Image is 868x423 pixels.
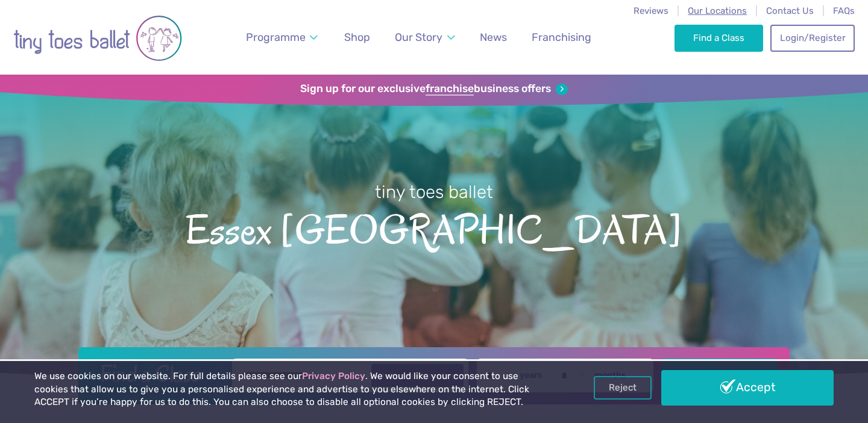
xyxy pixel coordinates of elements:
[426,82,474,96] strong: franchise
[675,25,763,51] a: Find a Class
[480,31,507,43] span: News
[13,8,182,69] img: tiny toes ballet
[246,31,306,43] span: Programme
[661,370,834,405] a: Accept
[344,31,370,43] span: Shop
[766,5,814,16] a: Contact Us
[302,371,365,381] a: Privacy Policy
[662,359,778,392] button: Find Classes
[833,5,855,16] a: FAQs
[300,82,567,96] a: Sign up for our exclusivefranchisebusiness offers
[389,24,461,51] a: Our Story
[375,182,493,202] small: tiny toes ballet
[34,370,554,409] p: We use cookies on our website. For full details please see our . We would like your consent to us...
[594,376,652,399] a: Reject
[90,359,224,389] h2: Find a Class
[770,25,855,51] a: Login/Register
[688,5,747,16] a: Our Locations
[21,204,847,253] span: Essex [GEOGRAPHIC_DATA]
[339,24,376,51] a: Shop
[395,31,442,43] span: Our Story
[526,24,597,51] a: Franchising
[532,31,591,43] span: Franchising
[634,5,668,16] a: Reviews
[474,24,512,51] a: News
[241,24,324,51] a: Programme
